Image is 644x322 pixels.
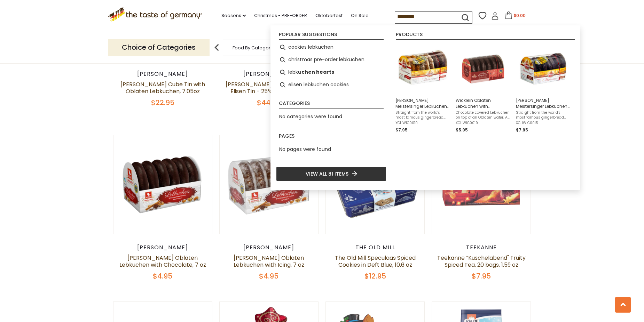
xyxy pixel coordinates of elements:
[456,127,468,133] span: $5.95
[325,244,425,251] div: The Old Mill
[395,110,450,120] span: Straight from the world's most famous gingerbread metropole, [GEOGRAPHIC_DATA], comes this delici...
[270,25,580,190] div: Instant Search Results
[279,113,342,120] span: No categories were found
[259,271,278,281] span: $4.95
[233,45,273,50] a: Food By Category
[279,134,384,141] li: Pages
[514,13,526,18] span: $0.00
[254,12,307,19] a: Christmas - PRE-ORDER
[500,11,530,22] button: $0.00
[279,101,384,108] li: Categories
[108,39,210,56] p: Choice of Categories
[393,41,453,136] li: Wicklein Meistersinger Lebkuchen Assorted min 20% Nuts 7oz
[456,110,510,120] span: Chocolate covered Lebkuchen on top of an Oblaten wafer. A great gift for Lebkuchen lovers made by...
[432,244,531,251] div: Teekanne
[395,97,450,109] span: [PERSON_NAME] Meistersinger Lebkuchen Assorted min 20% Nuts 7oz
[119,254,206,269] a: [PERSON_NAME] Oblaten Lebkuchen with Chocolate, 7 oz
[315,12,343,19] a: Oktoberfest
[516,97,571,109] span: [PERSON_NAME] Meistersinger Lebkuchen Dark Chocolate 20% Nuts, 7 oz
[456,44,510,134] a: Wicklein Oblaten Lebkuchen Chocolate 14% NutsWicklein Oblaten Lebkuchen with Chocolate 14% Nuts, ...
[113,244,212,251] div: [PERSON_NAME]
[437,254,526,269] a: Teekanne “Kuschelabend" Fruity Spiced Tea, 20 bags, 1.59 oz
[516,44,571,134] a: [PERSON_NAME] Meistersinger Lebkuchen Dark Chocolate 20% Nuts, 7 ozStraight from the world's most...
[335,254,416,269] a: The Old Mill Speculaas Spiced Cookies in Deft Blue, 10.6 oz
[120,80,205,95] a: [PERSON_NAME] Cube Tin with Oblaten Lebkuchen, 7.05oz
[279,32,384,40] li: Popular suggestions
[276,54,386,66] li: christmas pre-order lebkuchen
[221,12,246,19] a: Seasons
[395,44,450,134] a: [PERSON_NAME] Meistersinger Lebkuchen Assorted min 20% Nuts 7ozStraight from the world's most fam...
[456,121,510,126] span: XCHWIC0019
[516,127,528,133] span: $7.95
[453,41,513,136] li: Wicklein Oblaten Lebkuchen with Chocolate 14% Nuts, 7 oz
[396,32,575,40] li: Products
[219,71,319,78] div: [PERSON_NAME]
[351,12,369,19] a: On Sale
[153,271,172,281] span: $4.95
[395,121,450,126] span: XCHWIC0010
[516,121,571,126] span: XCHWIC0015
[234,254,304,269] a: [PERSON_NAME] Oblaten Lebkuchen with Icing, 7 oz
[276,41,386,54] li: cookies lebkuchen
[113,71,212,78] div: [PERSON_NAME]
[220,135,318,234] img: Weiss Oblaten Lebkuchen with Icing, 7 oz
[219,244,319,251] div: [PERSON_NAME]
[513,41,573,136] li: Wicklein Meistersinger Lebkuchen Dark Chocolate 20% Nuts, 7 oz
[151,98,174,107] span: $22.95
[276,79,386,91] li: elisen lebkuchen cookies
[458,44,508,94] img: Wicklein Oblaten Lebkuchen Chocolate 14% Nuts
[456,97,510,109] span: Wicklein Oblaten Lebkuchen with Chocolate 14% Nuts, 7 oz
[257,98,281,107] span: $44.95
[210,41,224,55] img: previous arrow
[279,146,331,153] span: No pages were found
[298,68,334,76] b: uchen hearts
[516,110,571,120] span: Straight from the world's most famous gingerbread metropole, [GEOGRAPHIC_DATA], comes this delici...
[395,127,408,133] span: $7.95
[276,66,386,79] li: lebkuchen hearts
[306,170,348,178] span: View all 81 items
[276,167,386,181] li: View all 81 items
[472,271,491,281] span: $7.95
[113,135,212,234] img: Weiss Oblaten Lebkuchen with Chocolate, 7 oz
[226,80,312,95] a: [PERSON_NAME] Golden Grand Elisen Tin - 25% nuts, 17.65oz
[364,271,386,281] span: $12.95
